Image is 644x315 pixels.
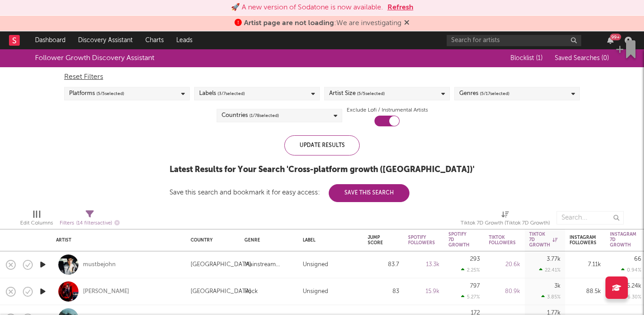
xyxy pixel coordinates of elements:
a: [PERSON_NAME] [83,288,129,296]
div: 797 [470,283,480,289]
div: [GEOGRAPHIC_DATA] [191,286,251,297]
div: Spotify 7D Growth [448,232,470,248]
div: 80.9k [489,286,520,297]
div: Mainstream Electronic [244,259,294,270]
div: Filters(14 filters active) [60,207,120,233]
span: Blocklist [510,55,543,61]
input: Search for artists [447,35,581,46]
div: Latest Results for Your Search ' Cross-platform growth ([GEOGRAPHIC_DATA]) ' [170,164,474,175]
a: Charts [139,31,170,49]
div: 13.3k [408,259,439,270]
span: Dismiss [404,20,409,27]
div: Platforms [69,88,124,99]
span: ( 14 filters active) [76,221,112,226]
a: Discovery Assistant [72,31,139,49]
div: 0.94 % [621,267,641,273]
a: Leads [170,31,199,49]
div: 3.77k [547,256,561,262]
span: : We are investigating [244,20,401,27]
div: Countries [222,110,279,121]
div: 83 [368,286,399,297]
div: Artist [56,237,177,243]
span: ( 3 / 7 selected) [218,88,245,99]
div: 99 + [610,34,621,40]
button: Save This Search [329,184,409,202]
div: Spotify Followers [408,235,435,246]
button: Saved Searches (0) [552,55,609,62]
span: ( 5 / 5 selected) [96,88,124,99]
div: Filters [60,218,120,229]
div: Edit Columns [20,218,53,229]
div: 7.11k [570,259,601,270]
div: Tiktok 7D Growth [529,232,557,248]
div: Genres [459,88,509,99]
div: 3.85 % [541,294,561,300]
div: [GEOGRAPHIC_DATA] [191,259,251,270]
span: ( 1 ) [536,55,543,61]
button: 99+ [607,37,614,44]
div: Reset Filters [64,72,580,82]
div: Tiktok Followers [489,235,516,246]
div: 20.6k [489,259,520,270]
div: Instagram Followers [570,235,596,246]
div: Edit Columns [20,207,53,233]
div: 5.27 % [461,294,480,300]
div: Unsigned [303,286,328,297]
div: 6.30 % [622,294,641,300]
div: 2.25 % [461,267,480,273]
div: Genre [244,237,289,243]
div: Jump Score [368,235,386,246]
div: 5.24k [627,283,641,289]
div: Artist Size [329,88,385,99]
div: 3k [554,283,561,289]
div: 🚀 A new version of Sodatone is now available. [231,2,383,13]
div: 293 [470,256,480,262]
div: Save this search and bookmark it for easy access: [170,189,409,196]
div: Country [191,237,231,243]
span: ( 1 / 78 selected) [249,110,279,121]
div: 22.41 % [539,267,561,273]
a: mustbejohn [83,261,116,269]
div: 66 [634,256,641,262]
div: Rock [244,286,258,297]
div: Update Results [284,135,360,155]
div: Unsigned [303,259,328,270]
span: Saved Searches [555,55,609,61]
div: 15.9k [408,286,439,297]
input: Search... [557,211,624,224]
span: ( 0 ) [601,55,609,61]
div: Label [303,237,354,243]
div: Tiktok 7D Growth (Tiktok 7D Growth) [461,207,550,233]
div: Instagram 7D Growth [610,232,636,248]
span: ( 5 / 17 selected) [480,88,509,99]
div: Follower Growth Discovery Assistant [35,53,154,64]
div: Tiktok 7D Growth (Tiktok 7D Growth) [461,218,550,229]
span: ( 5 / 5 selected) [357,88,385,99]
a: Dashboard [29,31,72,49]
button: Refresh [387,2,413,13]
span: Artist page are not loading [244,20,334,27]
div: 88.5k [570,286,601,297]
div: 83.7 [368,259,399,270]
div: Labels [199,88,245,99]
label: Exclude Lofi / Instrumental Artists [347,105,428,116]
